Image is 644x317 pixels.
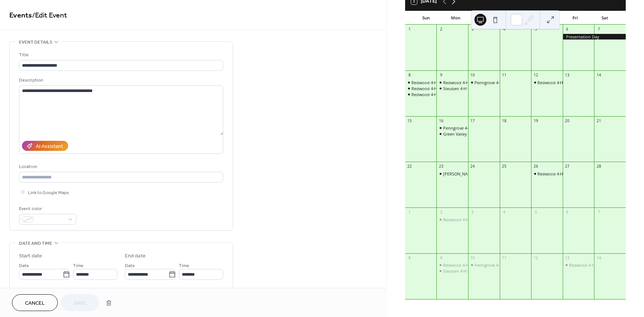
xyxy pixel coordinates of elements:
div: Redwood 4-H Poultry [531,80,563,85]
span: Time [179,262,189,270]
div: Redwood 4-H Crafts [405,92,437,97]
button: Cancel [12,294,58,311]
span: Date [125,262,135,270]
div: Penngrove 4-H Club Meeting [474,262,529,268]
a: Events [9,8,32,23]
div: Fri [560,11,590,25]
div: Steuben 4-H Club Meeting [436,268,468,274]
div: 14 [596,255,602,260]
span: Link to Google Maps [28,189,69,197]
div: 4 [502,27,507,32]
div: 3 [470,27,475,32]
div: Redwood 4-H Rabbit & Cavy [537,171,591,177]
div: 8 [407,72,412,77]
div: Location [19,163,222,171]
div: [PERSON_NAME] 4-H Sheep [443,171,496,177]
div: Penngrove 4-H Club Meeting [474,80,529,85]
div: 2 [439,27,444,32]
div: 23 [439,164,444,169]
div: Redwood 4-H Baking [405,86,437,91]
div: 9 [439,255,444,260]
div: 20 [565,118,570,123]
div: Redwood 4-H Baking [569,262,609,268]
div: Sun [411,11,441,25]
div: 12 [533,255,539,260]
div: 28 [596,164,602,169]
div: 9 [439,72,444,77]
div: 22 [407,164,412,169]
div: Redwood 4-H Poultry [436,217,468,222]
div: 21 [596,118,602,123]
div: 6 [565,209,570,215]
div: Redwood 4-H Club Meeting [436,262,468,268]
div: 1 [407,209,412,215]
div: 11 [502,72,507,77]
div: Redwood 4-H Crafts [411,92,449,97]
div: 8 [407,255,412,260]
div: 26 [533,164,539,169]
div: Steuben 4-H Club Meeting [443,86,493,91]
div: Penngrove 4-[PERSON_NAME] [443,125,500,131]
div: 4 [502,209,507,215]
div: 6 [565,27,570,32]
div: 3 [470,209,475,215]
div: 17 [470,118,475,123]
div: Description [19,76,222,84]
div: 11 [502,255,507,260]
div: 13 [565,255,570,260]
div: 10 [470,255,475,260]
div: Redwood 4-H Rabbit & Cavy [531,171,563,177]
span: Date [19,262,29,270]
div: 24 [470,164,475,169]
div: 7 [596,27,602,32]
div: 1 [407,27,412,32]
div: Penngrove 4-H Swine [436,125,468,131]
div: Redwood 4-H Poultry [537,80,578,85]
div: 25 [502,164,507,169]
div: Start date [19,252,42,260]
div: Title [19,51,222,59]
div: Tue [471,11,501,25]
div: Redwood 4-H Club Meeting [436,80,468,85]
div: End date [125,252,146,260]
div: 16 [439,118,444,123]
div: Redwood 4-H Beef [405,80,437,85]
div: Penngrove 4-H Club Meeting [468,80,500,85]
div: 12 [533,72,539,77]
div: Green Valley 4-H Meeting [436,131,468,137]
span: / Edit Event [32,8,67,23]
div: Steuben 4-H Club Meeting [443,268,493,274]
div: Mon [441,11,471,25]
div: 5 [533,27,539,32]
span: Date and time [19,240,52,247]
div: Green Valley 4-H Meeting [443,131,491,137]
div: Redwood 4-H Beef [411,80,447,85]
div: Redwood 4-H Club Meeting [443,80,496,85]
div: 7 [596,209,602,215]
div: Penngrove 4-H Club Meeting [468,262,500,268]
div: Presentation Day [563,34,626,39]
div: 18 [502,118,507,123]
div: Redwood 4-H Club Meeting [443,262,496,268]
div: 10 [470,72,475,77]
span: Event details [19,38,52,46]
span: Time [73,262,83,270]
div: 19 [533,118,539,123]
button: AI Assistant [22,141,68,151]
div: Redwood 4-H Baking [411,86,451,91]
div: Canfield 4-H Sheep [436,171,468,177]
div: Sat [590,11,620,25]
div: 27 [565,164,570,169]
div: 5 [533,209,539,215]
div: Redwood 4-H Poultry [443,217,484,222]
div: 15 [407,118,412,123]
div: Event color [19,205,75,213]
div: 2 [439,209,444,215]
div: 13 [565,72,570,77]
div: Steuben 4-H Club Meeting [436,86,468,91]
div: AI Assistant [36,143,63,150]
span: Cancel [25,299,45,307]
div: 14 [596,72,602,77]
div: Redwood 4-H Baking [563,262,594,268]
